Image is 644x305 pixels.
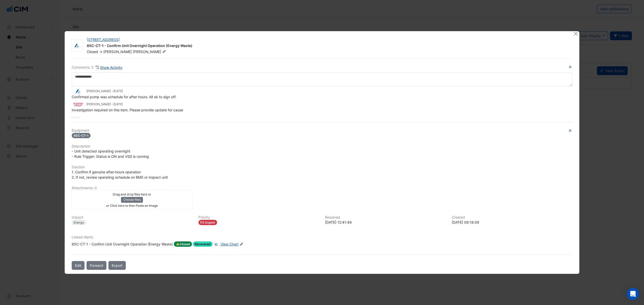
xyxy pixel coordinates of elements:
[325,215,446,220] h6: Resolved
[113,192,151,196] small: Drag and drop files here or
[71,43,83,48] img: Airmaster Australia
[113,102,123,106] span: 2025-02-14 08:16:09
[452,215,573,220] h6: Created
[198,215,319,220] h6: Priority
[72,165,572,169] h6: Solution
[72,128,572,133] h6: Equipment
[86,89,123,93] small: [PERSON_NAME] -
[72,215,192,220] h6: Impact
[627,288,639,300] div: Open Intercom Messenger
[121,197,143,202] button: Choose files
[99,49,102,54] span: ->
[133,49,167,54] span: [PERSON_NAME]
[72,89,84,94] img: Airmaster Australia
[72,108,183,112] span: Investigation required on this item. Please provide update for cause
[108,261,126,270] a: Export
[221,242,238,246] span: View Chart
[72,170,168,179] span: 1. Confirm if genuine after-hours operation 2. If not, review operating schedule on BMS or inspec...
[239,242,243,246] fa-icon: Edit Linked Alerts
[72,95,176,99] span: Confirmed pump was schedule for after hours. All ok to sign off.
[72,261,85,270] button: Edit
[72,186,572,190] h6: Attachments: 0
[452,220,573,225] div: [DATE] 08:16:09
[573,31,578,36] button: Close
[103,49,132,54] span: [PERSON_NAME]
[106,204,158,208] small: or Click here to then Paste an image
[87,49,98,54] span: Closed
[87,261,106,270] button: Forward
[72,235,572,239] h6: Linked Alerts
[193,241,213,247] span: Recovered
[325,220,446,225] div: [DATE] 12:41:49
[72,220,86,225] div: Energy
[87,37,120,42] a: [STREET_ADDRESS]
[72,65,123,70] div: Comments: 2
[174,241,192,247] span: Closed
[72,144,572,148] h6: Description
[72,102,84,107] img: Scentre 151 Property
[87,43,567,49] div: 85C-CT-1 - Confirm Unit Overnight Operation (Energy Waste)
[113,89,123,93] span: 2025-06-23 12:41:47
[198,220,217,225] div: P2 Urgent
[95,65,123,70] button: Show Activity
[72,133,91,138] span: 85C-CT-1
[86,102,123,107] small: [PERSON_NAME] -
[214,241,238,247] a: View Chart
[72,149,149,159] span: - Unit detected operating overnight - Rule Trigger: Status is ON and VSD is running
[72,241,173,247] div: 85C-CT-1 - Confirm Unit Overnight Operation (Energy Waste)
